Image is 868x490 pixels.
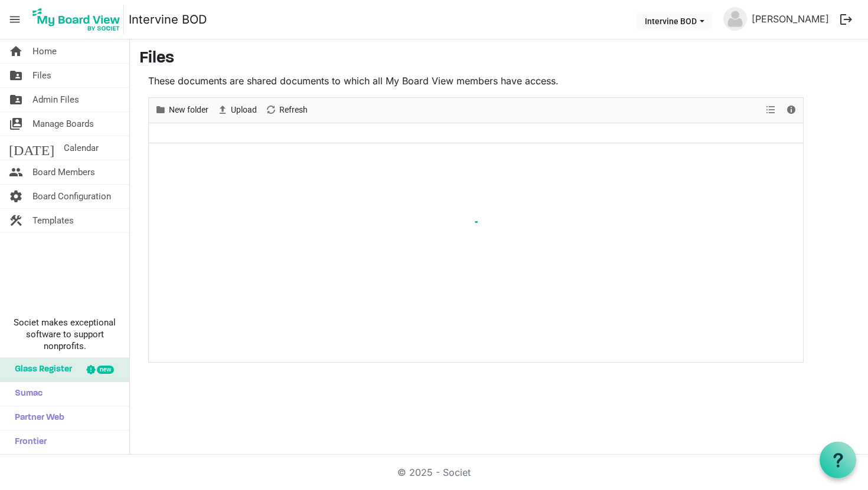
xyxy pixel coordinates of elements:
[397,466,471,478] a: © 2025 - Societ
[148,74,804,88] p: These documents are shared documents to which all My Board View members have access.
[32,112,94,136] span: Manage Boards
[9,185,23,208] span: settings
[9,136,54,160] span: [DATE]
[9,382,43,406] span: Sumac
[5,317,124,352] span: Societ makes exceptional software to support nonprofits.
[9,88,23,111] span: folder_shared
[4,8,26,31] span: menu
[9,40,23,63] span: home
[97,366,114,374] div: new
[32,88,79,111] span: Admin Files
[9,358,72,382] span: Glass Register
[9,112,23,136] span: switch_account
[32,40,57,63] span: Home
[9,160,23,184] span: people
[129,8,207,31] a: Intervine BOD
[139,49,859,69] h3: Files
[32,64,51,87] span: Files
[9,430,47,454] span: Frontier
[32,185,111,208] span: Board Configuration
[29,5,124,34] img: My Board View Logo
[29,5,129,34] a: My Board View Logo
[747,7,834,31] a: [PERSON_NAME]
[637,12,712,29] button: Intervine BOD dropdownbutton
[834,7,859,32] button: logout
[9,406,64,430] span: Partner Web
[723,7,747,31] img: no-profile-picture.svg
[9,209,23,232] span: construction
[32,160,95,184] span: Board Members
[32,209,74,232] span: Templates
[9,64,23,87] span: folder_shared
[64,136,99,160] span: Calendar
